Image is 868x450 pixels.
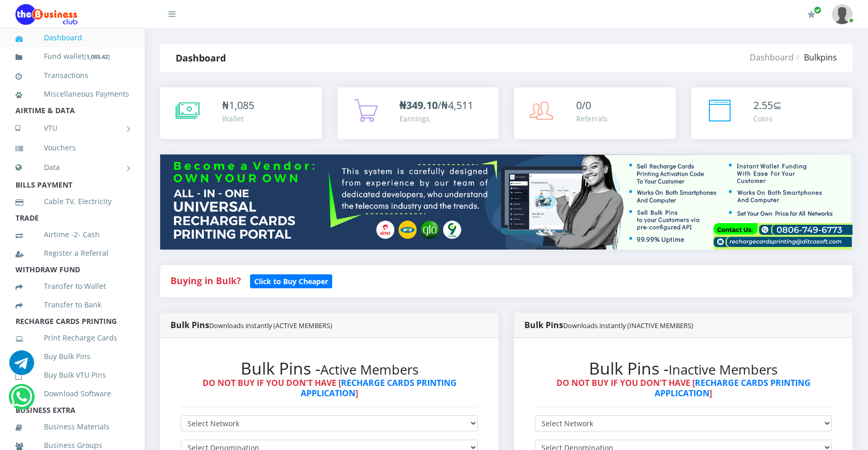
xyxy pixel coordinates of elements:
a: Transfer to Bank [16,293,129,317]
b: Click to Buy Cheaper [254,276,328,286]
a: Chat for support [9,358,34,375]
strong: Bulk Pins [524,319,693,331]
small: Inactive Members [669,361,778,379]
a: Dashboard [750,52,794,63]
img: Logo [16,4,78,25]
small: Downloads instantly (INACTIVE MEMBERS) [563,321,693,330]
li: Bulkpins [794,51,837,64]
strong: Buying in Bulk? [171,274,241,287]
a: Business Materials [16,415,129,439]
small: Downloads instantly (ACTIVE MEMBERS) [209,321,332,330]
a: Transactions [16,64,129,87]
a: RECHARGE CARDS PRINTING APPLICATION [655,377,811,398]
a: Fund wallet[1,085.42] [16,44,129,69]
span: /₦4,511 [399,98,473,112]
a: Vouchers [16,136,129,160]
b: ₦349.10 [399,98,438,112]
small: Active Members [320,361,419,379]
a: Miscellaneous Payments [16,82,129,106]
i: Renew/Upgrade Subscription [808,10,815,19]
b: 1,085.42 [86,53,108,60]
strong: Dashboard [176,52,226,64]
span: 1,085 [229,98,254,112]
a: Download Software [16,382,129,406]
div: ₦ [222,98,254,113]
span: Renew/Upgrade Subscription [814,6,822,14]
h2: Bulk Pins - [535,359,832,378]
div: Earnings [399,113,473,124]
img: User [832,4,853,24]
a: VTU [16,115,129,141]
a: Dashboard [16,26,129,50]
a: RECHARGE CARDS PRINTING APPLICATION [301,377,457,398]
a: Print Recharge Cards [16,326,129,350]
img: multitenant_rcp.png [160,154,853,250]
a: Buy Bulk Pins [16,345,129,368]
a: ₦1,085 Wallet [160,87,322,139]
strong: DO NOT BUY IF YOU DON'T HAVE [ ] [203,377,457,398]
span: 0/0 [576,98,591,112]
div: ⊆ [753,98,782,113]
a: ₦349.10/₦4,511 Earnings [337,87,499,139]
div: Coins [753,113,782,124]
h2: Bulk Pins - [181,359,478,378]
div: Referrals [576,113,608,124]
a: 0/0 Referrals [514,87,676,139]
strong: DO NOT BUY IF YOU DON'T HAVE [ ] [556,377,811,398]
a: Data [16,154,129,180]
span: 2.55 [753,98,773,112]
strong: Bulk Pins [171,319,332,331]
a: Register a Referral [16,241,129,265]
small: [ ] [84,53,110,60]
div: Wallet [222,113,254,124]
a: Transfer to Wallet [16,274,129,298]
a: Click to Buy Cheaper [250,274,332,287]
a: Airtime -2- Cash [16,223,129,246]
a: Cable TV, Electricity [16,190,129,213]
a: Chat for support [11,392,32,409]
a: Buy Bulk VTU Pins [16,363,129,387]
